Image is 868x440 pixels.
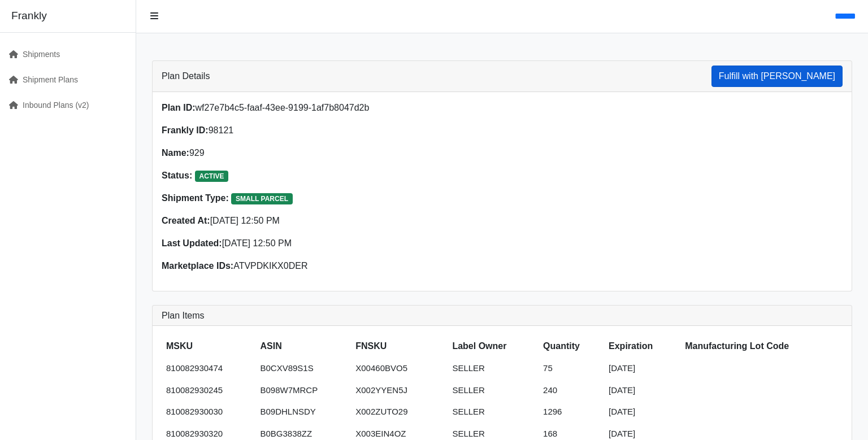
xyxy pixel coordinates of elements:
[162,125,209,135] strong: Frankly ID:
[162,259,496,273] p: ATVPDKIKX0DER
[539,380,604,402] td: 240
[604,380,680,402] td: [DATE]
[539,401,604,423] td: 1296
[162,380,255,402] td: 810082930245
[162,261,233,271] strong: Marketplace IDs:
[255,335,351,358] th: ASIN
[351,335,448,358] th: FNSKU
[448,380,539,402] td: SELLER
[162,171,192,180] strong: Status:
[162,103,196,112] strong: Plan ID:
[448,335,539,358] th: Label Owner
[711,66,843,87] button: Fulfill with [PERSON_NAME]
[162,310,843,321] h3: Plan Items
[604,358,680,380] td: [DATE]
[680,335,843,358] th: Manufacturing Lot Code
[351,401,448,423] td: X002ZUTO29
[162,216,210,225] strong: Created At:
[162,214,496,228] p: [DATE] 12:50 PM
[162,193,229,203] strong: Shipment Type:
[539,335,604,358] th: Quantity
[255,380,351,402] td: B098W7MRCP
[351,358,448,380] td: X00460BVO5
[162,358,255,380] td: 810082930474
[195,171,229,182] span: ACTIVE
[162,71,210,81] h3: Plan Details
[162,335,255,358] th: MSKU
[162,146,496,160] p: 929
[604,335,680,358] th: Expiration
[162,124,496,137] p: 98121
[448,401,539,423] td: SELLER
[162,148,189,158] strong: Name:
[255,358,351,380] td: B0CXV89S1S
[162,101,496,115] p: wf27e7b4c5-faaf-43ee-9199-1af7b8047d2b
[351,380,448,402] td: X002YYEN5J
[231,193,292,204] span: SMALL PARCEL
[604,401,680,423] td: [DATE]
[162,238,222,248] strong: Last Updated:
[162,401,255,423] td: 810082930030
[539,358,604,380] td: 75
[162,237,496,250] p: [DATE] 12:50 PM
[448,358,539,380] td: SELLER
[255,401,351,423] td: B09DHLNSDY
